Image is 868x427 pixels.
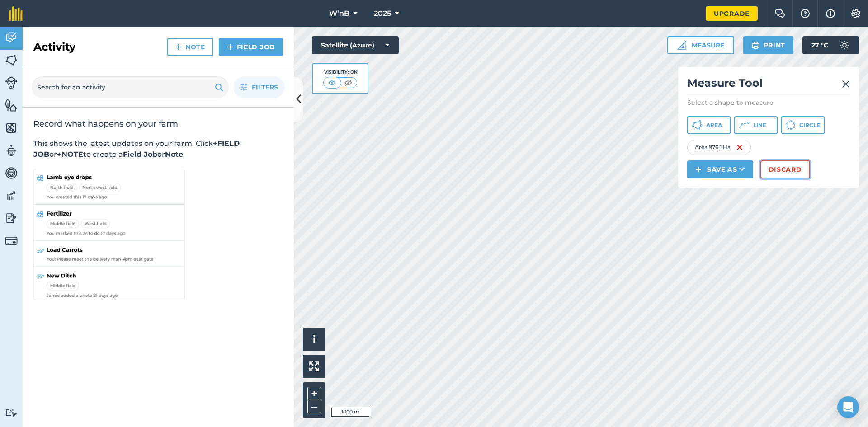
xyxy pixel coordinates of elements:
[687,140,751,155] div: Area : 976.1 Ha
[850,9,861,18] img: A cog icon
[175,42,182,52] img: svg+xml;base64,PHN2ZyB4bWxucz0iaHR0cDovL3d3dy53My5vcmcvMjAwMC9zdmciIHdpZHRoPSIxNCIgaGVpZ2h0PSIyNC...
[695,164,702,175] img: svg+xml;base64,PHN2ZyB4bWxucz0iaHR0cDovL3d3dy53My5vcmcvMjAwMC9zdmciIHdpZHRoPSIxNCIgaGVpZ2h0PSIyNC...
[687,76,850,94] h2: Measure Tool
[743,36,794,54] button: Print
[9,6,23,21] img: fieldmargin Logo
[323,69,358,76] div: Visibility: On
[5,211,18,225] img: svg+xml;base64,PD94bWwgdmVyc2lvbj0iMS4wIiBlbmNvZGluZz0idXRmLTgiPz4KPCEtLSBHZW5lcmF0b3I6IEFkb2JlIE...
[800,9,811,18] img: A question mark icon
[5,53,18,67] img: svg+xml;base64,PHN2ZyB4bWxucz0iaHR0cDovL3d3dy53My5vcmcvMjAwMC9zdmciIHdpZHRoPSI1NiIgaGVpZ2h0PSI2MC...
[307,400,321,413] button: –
[167,38,213,56] a: Note
[5,76,18,89] img: svg+xml;base64,PD94bWwgdmVyc2lvbj0iMS4wIiBlbmNvZGluZz0idXRmLTgiPz4KPCEtLSBHZW5lcmF0b3I6IEFkb2JlIE...
[687,160,753,178] button: Save as
[5,166,18,180] img: svg+xml;base64,PD94bWwgdmVyc2lvbj0iMS4wIiBlbmNvZGluZz0idXRmLTgiPz4KPCEtLSBHZW5lcmF0b3I6IEFkb2JlIE...
[33,40,75,54] h2: Activity
[57,150,83,159] strong: +NOTE
[252,82,278,92] span: Filters
[233,76,285,98] button: Filters
[837,396,859,418] div: Open Intercom Messenger
[667,36,734,54] button: Measure
[326,78,338,87] img: svg+xml;base64,PHN2ZyB4bWxucz0iaHR0cDovL3d3dy53My5vcmcvMjAwMC9zdmciIHdpZHRoPSI1MCIgaGVpZ2h0PSI0MC...
[802,36,859,54] button: 27 °C
[842,79,850,89] img: svg+xml;base64,PHN2ZyB4bWxucz0iaHR0cDovL3d3dy53My5vcmcvMjAwMC9zdmciIHdpZHRoPSIyMiIgaGVpZ2h0PSIzMC...
[219,38,283,56] a: Field Job
[811,36,828,54] span: 27 ° C
[5,121,18,135] img: svg+xml;base64,PHN2ZyB4bWxucz0iaHR0cDovL3d3dy53My5vcmcvMjAwMC9zdmciIHdpZHRoPSI1NiIgaGVpZ2h0PSI2MC...
[5,144,18,157] img: svg+xml;base64,PD94bWwgdmVyc2lvbj0iMS4wIiBlbmNvZGluZz0idXRmLTgiPz4KPCEtLSBHZW5lcmF0b3I6IEFkb2JlIE...
[343,78,354,87] img: svg+xml;base64,PHN2ZyB4bWxucz0iaHR0cDovL3d3dy53My5vcmcvMjAwMC9zdmciIHdpZHRoPSI1MCIgaGVpZ2h0PSI0MC...
[706,122,722,129] span: Area
[5,235,18,247] img: svg+xml;base64,PD94bWwgdmVyc2lvbj0iMS4wIiBlbmNvZGluZz0idXRmLTgiPz4KPCEtLSBHZW5lcmF0b3I6IEFkb2JlIE...
[165,150,183,159] strong: Note
[677,41,686,50] img: Ruler icon
[33,118,283,129] h2: Record what happens on your farm
[123,150,157,159] strong: Field Job
[329,8,349,19] span: W’nB
[687,98,850,107] p: Select a shape to measure
[781,116,825,134] button: Circle
[5,189,18,202] img: svg+xml;base64,PD94bWwgdmVyc2lvbj0iMS4wIiBlbmNvZGluZz0idXRmLTgiPz4KPCEtLSBHZW5lcmF0b3I6IEFkb2JlIE...
[753,122,766,129] span: Line
[33,138,283,160] p: This shows the latest updates on your farm. Click or to create a or .
[687,116,731,134] button: Area
[734,116,778,134] button: Line
[799,122,820,129] span: Circle
[303,328,325,351] button: i
[5,408,18,417] img: svg+xml;base64,PD94bWwgdmVyc2lvbj0iMS4wIiBlbmNvZGluZz0idXRmLTgiPz4KPCEtLSBHZW5lcmF0b3I6IEFkb2JlIE...
[312,36,399,54] button: Satellite (Azure)
[309,361,319,371] img: Four arrows, one pointing top left, one top right, one bottom right and the last bottom left
[227,42,233,52] img: svg+xml;base64,PHN2ZyB4bWxucz0iaHR0cDovL3d3dy53My5vcmcvMjAwMC9zdmciIHdpZHRoPSIxNCIgaGVpZ2h0PSIyNC...
[32,76,229,98] input: Search for an activity
[313,333,316,345] span: i
[706,6,758,21] a: Upgrade
[374,8,391,19] span: 2025
[215,82,223,93] img: svg+xml;base64,PHN2ZyB4bWxucz0iaHR0cDovL3d3dy53My5vcmcvMjAwMC9zdmciIHdpZHRoPSIxOSIgaGVpZ2h0PSIyNC...
[751,40,760,51] img: svg+xml;base64,PHN2ZyB4bWxucz0iaHR0cDovL3d3dy53My5vcmcvMjAwMC9zdmciIHdpZHRoPSIxOSIgaGVpZ2h0PSIyNC...
[5,31,18,44] img: svg+xml;base64,PD94bWwgdmVyc2lvbj0iMS4wIiBlbmNvZGluZz0idXRmLTgiPz4KPCEtLSBHZW5lcmF0b3I6IEFkb2JlIE...
[736,142,743,153] img: svg+xml;base64,PHN2ZyB4bWxucz0iaHR0cDovL3d3dy53My5vcmcvMjAwMC9zdmciIHdpZHRoPSIxNiIgaGVpZ2h0PSIyNC...
[5,99,18,112] img: svg+xml;base64,PHN2ZyB4bWxucz0iaHR0cDovL3d3dy53My5vcmcvMjAwMC9zdmciIHdpZHRoPSI1NiIgaGVpZ2h0PSI2MC...
[774,9,785,18] img: Two speech bubbles overlapping with the left bubble in the forefront
[826,8,835,19] img: svg+xml;base64,PHN2ZyB4bWxucz0iaHR0cDovL3d3dy53My5vcmcvMjAwMC9zdmciIHdpZHRoPSIxNyIgaGVpZ2h0PSIxNy...
[760,160,810,178] button: Discard
[835,36,854,54] img: svg+xml;base64,PD94bWwgdmVyc2lvbj0iMS4wIiBlbmNvZGluZz0idXRmLTgiPz4KPCEtLSBHZW5lcmF0b3I6IEFkb2JlIE...
[307,387,321,400] button: +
